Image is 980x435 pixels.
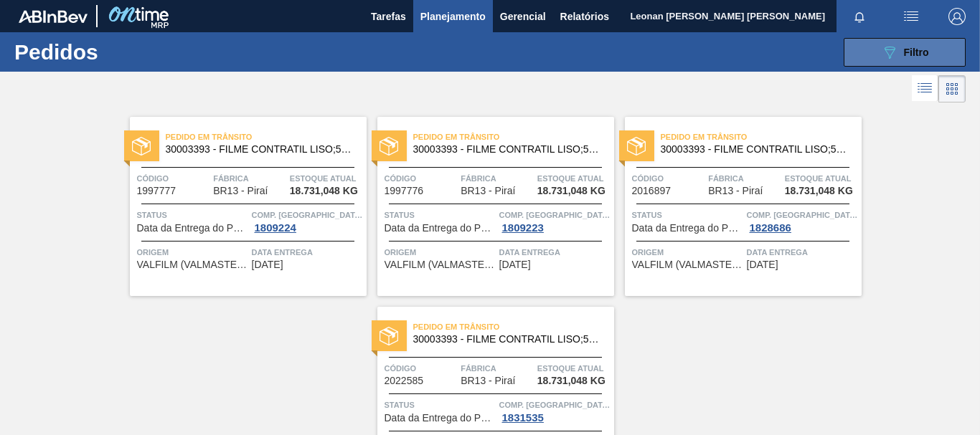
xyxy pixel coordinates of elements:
[290,186,358,196] span: 18.731,048 KG
[385,413,496,424] span: Data da Entrega do Pedido Atrasada
[380,137,398,156] img: status
[385,398,496,412] span: Status
[137,208,248,222] span: Status
[385,171,458,186] span: Código
[137,259,248,270] span: VALFILM (VALMASTER) - MANAUS (AM)
[252,222,299,234] div: 1809224
[500,8,546,25] span: Gerencial
[385,208,496,222] span: Status
[420,8,486,25] span: Planejamento
[708,186,763,196] span: BR13 - Piraí
[413,320,614,334] span: Pedido em Trânsito
[166,130,367,144] span: Pedido em Trânsito
[461,186,515,196] span: BR13 - Piraí
[747,245,858,259] span: Data entrega
[380,327,398,345] img: status
[537,171,611,186] span: Estoque atual
[627,137,646,156] img: status
[461,376,515,386] span: BR13 - Piraí
[537,186,606,196] span: 18.731,048 KG
[461,171,534,186] span: Fábrica
[632,208,743,222] span: Status
[137,245,248,259] span: Origem
[385,245,496,259] span: Origem
[499,208,611,222] span: Comp. Carga
[747,259,778,270] span: 29/10/2025
[137,223,248,234] span: Data da Entrega do Pedido Atrasada
[499,259,531,270] span: 03/10/2025
[413,130,614,144] span: Pedido em Trânsito
[938,75,966,102] div: Visão em Cards
[385,376,424,386] span: 2022585
[747,222,794,234] div: 1828686
[252,245,363,259] span: Data entrega
[661,130,862,144] span: Pedido em Trânsito
[385,186,424,196] span: 1997776
[499,208,611,234] a: Comp. [GEOGRAPHIC_DATA]1809223
[213,171,286,186] span: Fábrica
[137,186,176,196] span: 1997777
[19,10,88,23] img: TNhmsLtSVTkK8tSr43FrP2fwEKptu5GPRR3wAAAABJRU5ErkJggg==
[632,259,743,270] span: VALFILM (VALMASTER) - MANAUS (AM)
[785,171,858,186] span: Estoque atual
[132,137,151,156] img: status
[948,8,966,25] img: Logout
[385,223,496,234] span: Data da Entrega do Pedido Atrasada
[137,171,210,186] span: Código
[904,47,929,58] span: Filtro
[632,223,743,234] span: Data da Entrega do Pedido Atrasada
[903,8,920,25] img: userActions
[367,117,614,296] a: statusPedido em Trânsito30003393 - FILME CONTRATIL LISO;530 MM;50 MICRA;Código1997776FábricaBR13 ...
[413,144,603,155] span: 30003393 - FILME CONTRATIL LISO;530 MM;50 MICRA;
[560,8,609,25] span: Relatórios
[537,376,606,386] span: 18.731,048 KG
[413,334,603,345] span: 30003393 - FILME CONTRATIL LISO;530 MM;50 MICRA;
[499,398,611,412] span: Comp. Carga
[385,361,458,376] span: Código
[632,171,705,186] span: Código
[537,361,611,376] span: Estoque atual
[785,186,853,196] span: 18.731,048 KG
[371,8,406,25] span: Tarefas
[844,38,966,67] button: Filtro
[499,245,611,259] span: Data entrega
[708,171,781,186] span: Fábrica
[252,208,363,222] span: Comp. Carga
[290,171,363,186] span: Estoque atual
[166,144,355,155] span: 30003393 - FILME CONTRATIL LISO;530 MM;50 MICRA;
[252,208,363,234] a: Comp. [GEOGRAPHIC_DATA]1809224
[461,361,534,376] span: Fábrica
[747,208,858,234] a: Comp. [GEOGRAPHIC_DATA]1828686
[747,208,858,222] span: Comp. Carga
[213,186,268,196] span: BR13 - Piraí
[499,222,547,234] div: 1809223
[119,117,367,296] a: statusPedido em Trânsito30003393 - FILME CONTRATIL LISO;530 MM;50 MICRA;Código1997777FábricaBR13 ...
[661,144,850,155] span: 30003393 - FILME CONTRATIL LISO;530 MM;50 MICRA;
[632,186,672,196] span: 2016897
[837,6,882,27] button: Notificações
[614,117,862,296] a: statusPedido em Trânsito30003393 - FILME CONTRATIL LISO;530 MM;50 MICRA;Código2016897FábricaBR13 ...
[632,245,743,259] span: Origem
[499,398,611,424] a: Comp. [GEOGRAPHIC_DATA]1831535
[385,259,496,270] span: VALFILM (VALMASTER) - MANAUS (AM)
[14,44,215,60] h1: Pedidos
[499,412,547,424] div: 1831535
[252,259,283,270] span: 03/10/2025
[912,75,938,102] div: Visão em Lista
